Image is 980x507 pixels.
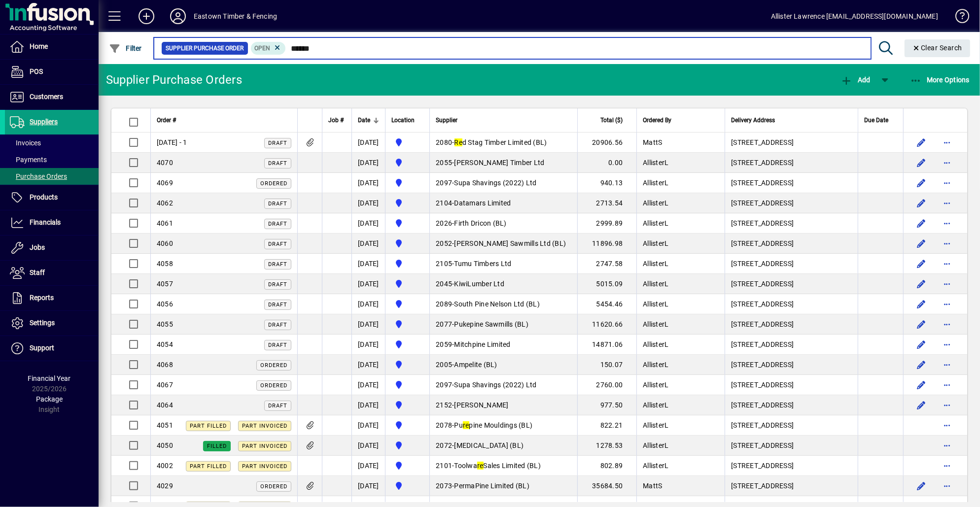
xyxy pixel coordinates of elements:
span: Purchase Orders [10,172,67,180]
td: [DATE] [351,173,385,193]
span: 4064 [157,401,173,409]
span: AllisterL [643,239,668,247]
td: [STREET_ADDRESS] [725,355,858,375]
div: Eastown Timber & Fencing [194,8,277,24]
button: More options [939,276,955,292]
span: Total ($) [600,115,623,126]
td: [DATE] [351,274,385,294]
button: More options [939,256,955,271]
span: Holyoake St [391,258,423,270]
td: - [429,395,577,415]
td: [DATE] [351,415,385,436]
div: Date [358,115,379,126]
span: Draft [268,403,287,409]
button: More options [939,195,955,211]
button: Edit [913,195,929,211]
span: Part Filled [190,463,227,470]
button: Add [131,7,162,25]
a: Staff [5,261,99,285]
span: AllisterL [643,421,668,429]
span: Settings [30,319,55,327]
span: Suppliers [30,118,58,126]
span: Pukepine Sawmills (BL) [455,320,529,328]
span: 2052 [436,239,452,247]
td: - [429,456,577,476]
td: - [429,355,577,375]
span: 4056 [157,300,173,308]
button: More options [939,377,955,393]
span: South Pine Nelson Ltd (BL) [455,300,540,308]
span: Supplier [436,115,457,126]
button: More options [939,417,955,433]
span: Holyoake St [391,197,423,209]
span: 2101 [436,462,452,470]
span: Support [30,344,54,352]
span: 2152 [436,401,452,409]
span: Holyoake St [391,278,423,290]
td: [DATE] [351,294,385,314]
td: 11896.98 [577,234,636,254]
a: POS [5,60,99,84]
span: POS [30,68,43,75]
span: 2097 [436,179,452,187]
td: - [429,234,577,254]
span: 4029 [157,482,173,490]
span: Order # [157,115,176,126]
button: Edit [913,357,929,372]
button: More options [939,337,955,352]
span: Holyoake St [391,298,423,310]
td: [STREET_ADDRESS] [725,193,858,213]
td: [STREET_ADDRESS] [725,314,858,335]
td: [DATE] [351,395,385,415]
span: 2080 [436,138,452,146]
td: 35684.50 [577,476,636,496]
td: - [429,375,577,395]
span: Ordered [260,483,287,490]
td: [DATE] [351,335,385,355]
td: - [429,133,577,153]
span: Job # [328,115,344,126]
span: Holyoake St [391,177,423,189]
span: Holyoake St [391,217,423,229]
span: Draft [268,201,287,207]
div: Location [391,115,423,126]
span: 4068 [157,361,173,369]
button: Edit [913,337,929,352]
span: Clear Search [912,44,963,52]
span: Holyoake St [391,338,423,350]
div: Allister Lawrence [EMAIL_ADDRESS][DOMAIN_NAME] [771,8,938,24]
span: 4050 [157,441,173,449]
td: [DATE] [351,234,385,254]
td: [DATE] [351,375,385,395]
span: Draft [268,342,287,348]
td: 20906.56 [577,133,636,153]
span: Invoices [10,139,41,147]
span: Holyoake St [391,237,423,249]
span: 2097 [436,381,452,389]
button: More options [939,397,955,413]
span: Draft [268,160,287,167]
button: Profile [162,7,194,25]
button: Edit [913,478,929,494]
a: Customers [5,85,99,109]
span: Part Invoiced [242,443,287,449]
span: AllisterL [643,199,668,207]
span: Draft [268,281,287,288]
button: More options [939,438,955,453]
td: [STREET_ADDRESS] [725,294,858,314]
span: 4057 [157,280,173,288]
span: Draft [268,221,287,227]
td: [DATE] [351,153,385,173]
td: [DATE] [351,213,385,234]
td: - [429,415,577,436]
td: 2747.58 [577,254,636,274]
span: 2104 [436,199,452,207]
span: AllisterL [643,280,668,288]
span: KiwiLumber Ltd [455,280,505,288]
a: Payments [5,151,99,168]
span: Part Invoiced [242,463,287,470]
span: Datamars Limited [455,199,511,207]
span: Jobs [30,243,45,251]
em: re [463,421,469,429]
a: Jobs [5,236,99,260]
